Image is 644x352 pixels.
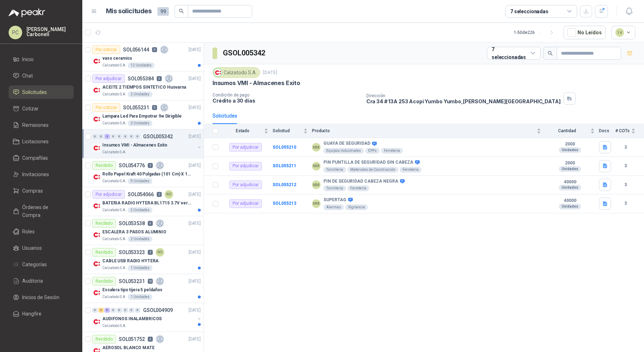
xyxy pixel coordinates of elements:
[128,192,154,197] p: SOL054066
[229,143,262,152] div: Por adjudicar
[92,288,101,297] img: Company Logo
[312,180,321,189] div: MM
[92,57,101,65] img: Company Logo
[229,180,262,189] div: Por adjudicar
[82,187,204,216] a: Por adjudicarSOL0540663NO[DATE] Company LogoBATERIA RADIO HYTERA BL1715 3.7V ver imagenCalzatodo ...
[345,204,368,210] div: Vigilancia
[128,178,152,184] div: 9 Unidades
[22,88,47,96] span: Solicitudes
[229,199,262,208] div: Por adjudicar
[102,258,158,264] p: CABLE USB RADIO HYTERA
[82,100,204,129] a: Por cotizarSOL0552310[DATE] Company LogoLampara Led Para Empotrar 9w DirigibleCalzatodo S.A.3 Uni...
[615,182,635,188] b: 3
[128,207,152,213] div: 2 Unidades
[82,71,204,100] a: Por adjudicarSOL0553844[DATE] Company LogoACEITE 2 TIEMPOS SINTETICO HusvarnaCalzatodo S.A.2 Unid...
[128,91,152,97] div: 2 Unidades
[323,160,413,165] b: PIN PUNTILLA DE SEGURIDAD SIN CABEZA
[92,248,116,257] div: Recibido
[615,124,644,138] th: # COTs
[9,151,74,165] a: Compañías
[92,306,202,329] a: 0 3 6 0 0 0 0 0 GSOL004909[DATE] Company LogoAUDIFONOS INALAMBRICOSCalzatodo S.A.
[92,161,116,170] div: Recibido
[323,167,346,173] div: Tornillería
[102,84,186,91] p: ACEITE 2 TIEMPOS SINTETICO Husvarna
[323,141,370,147] b: GUAYA DE SEGURIDAD
[559,166,581,172] div: Unidades
[102,236,126,242] p: Calzatodo S.A.
[22,228,35,236] span: Roles
[189,46,201,53] p: [DATE]
[22,293,59,301] span: Inicios de Sesión
[119,337,145,342] p: SOL051752
[312,199,321,208] div: MM
[22,138,49,145] span: Licitaciones
[22,244,42,252] span: Usuarios
[128,294,152,300] div: 1 Unidades
[135,134,140,139] div: 0
[263,69,277,76] p: [DATE]
[135,308,140,313] div: 0
[599,124,615,138] th: Docs
[545,198,595,204] b: 40000
[189,191,201,198] p: [DATE]
[143,308,173,313] p: GSOL004909
[323,185,346,191] div: Tornillería
[92,74,125,83] div: Por adjudicar
[545,160,595,166] b: 2000
[92,308,98,313] div: 0
[82,274,204,303] a: RecibidoSOL05323110[DATE] Company LogoEscalera tipo tijera 5 peldañosCalzatodo S.A.1 Unidades
[213,112,237,120] div: Solicitudes
[102,91,126,97] p: Calzatodo S.A.
[92,134,98,139] div: 0
[548,51,553,56] span: search
[9,274,74,288] a: Auditoria
[152,47,157,52] p: 0
[9,26,22,39] div: PC
[559,147,581,153] div: Unidades
[223,128,263,133] span: Estado
[102,207,126,213] p: Calzatodo S.A.
[22,277,43,285] span: Auditoria
[213,93,361,98] p: Condición de pago
[9,69,74,83] a: Chat
[347,185,369,191] div: Ferretería
[323,204,344,210] div: Alarmas
[615,163,635,169] b: 3
[273,201,296,206] a: SOL055213
[104,308,110,313] div: 6
[189,162,201,169] p: [DATE]
[148,279,153,284] p: 10
[9,225,74,238] a: Roles
[123,47,149,52] p: SOL056144
[102,171,191,178] p: Rollo Papel Kraft 40 Pulgadas (101 Cm) X 150 Mts 60 Gr
[129,308,134,313] div: 0
[102,63,126,68] p: Calzatodo S.A.
[189,307,201,314] p: [DATE]
[9,168,74,181] a: Invitaciones
[545,142,595,147] b: 2000
[92,115,101,123] img: Company Logo
[82,158,204,187] a: RecibidoSOL0547763[DATE] Company LogoRollo Papel Kraft 40 Pulgadas (101 Cm) X 150 Mts 60 GrCalzat...
[157,76,162,81] p: 4
[312,143,321,152] div: MM
[189,104,201,111] p: [DATE]
[22,72,33,80] span: Chat
[545,124,599,138] th: Cantidad
[273,145,296,150] a: SOL055210
[22,261,47,268] span: Categorías
[312,124,545,138] th: Producto
[213,67,260,78] div: Calzatodo S.A.
[92,45,120,54] div: Por cotizar
[381,148,403,154] div: Ferretería
[102,120,126,126] p: Calzatodo S.A.
[156,248,164,257] div: NO
[366,93,561,98] p: Dirección
[82,245,204,274] a: RecibidoSOL0533233NO[DATE] Company LogoCABLE USB RADIO HYTERACalzatodo S.A.1 Unidades
[123,308,128,313] div: 0
[189,75,201,82] p: [DATE]
[615,128,630,133] span: # COTs
[9,241,74,255] a: Usuarios
[98,308,104,313] div: 3
[229,162,262,170] div: Por adjudicar
[92,173,101,181] img: Company Logo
